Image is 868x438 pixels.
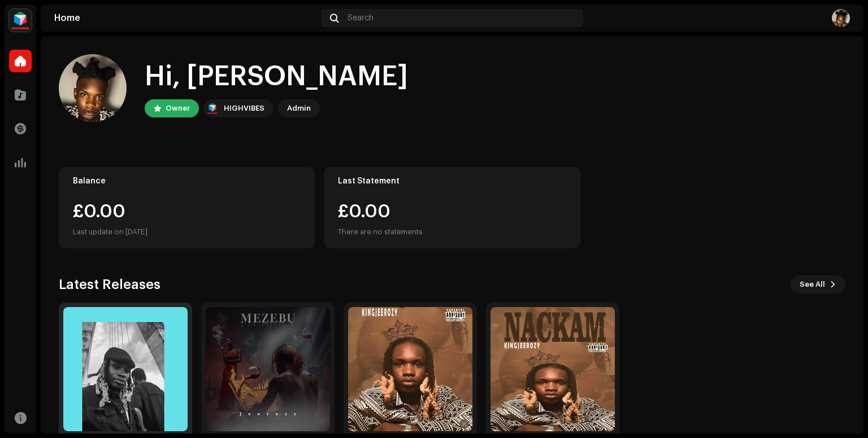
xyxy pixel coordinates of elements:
div: Balance [73,177,301,186]
div: Admin [287,102,311,115]
re-o-card-value: Last Statement [324,167,580,248]
button: See All [791,275,845,294]
span: See All [800,273,825,296]
h3: Latest Releases [59,275,160,294]
img: ccfb82e6-fac7-4955-8c5b-c7e39de6d431 [491,307,615,431]
div: Owner [166,102,190,115]
img: cc89f9d3-9374-4ae0-a074-51ea49802fbb [59,54,127,122]
img: feab3aad-9b62-475c-8caf-26f15a9573ee [9,9,32,32]
img: 0b610fe7-f787-4ac3-a3ce-28fedddd4baf [63,307,188,431]
img: feab3aad-9b62-475c-8caf-26f15a9573ee [206,102,219,115]
span: Search [348,14,374,23]
img: 254b863c-1c1e-4945-aff0-1704b6c76a83 [348,307,472,431]
div: Last Statement [338,177,566,186]
img: d162f892-6438-4ccb-91f7-f9e3cc7e634f [206,307,330,431]
img: cc89f9d3-9374-4ae0-a074-51ea49802fbb [832,9,850,27]
div: Last update on [DATE] [73,225,301,239]
div: Hi, [PERSON_NAME] [145,59,408,95]
div: HIGHVIBES [224,102,264,115]
div: There are no statements [338,225,423,239]
re-o-card-value: Balance [59,167,315,248]
div: Home [54,14,316,23]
